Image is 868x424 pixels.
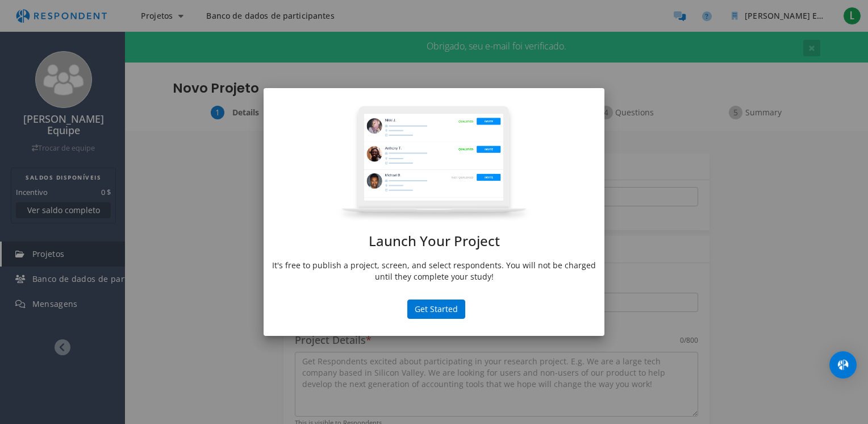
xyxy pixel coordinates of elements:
[337,105,531,222] img: project-modal.png
[264,88,604,336] md-dialog: Launch Your ...
[272,234,596,248] h1: Launch Your Project
[407,300,465,319] button: Get Started
[272,260,596,282] p: It's free to publish a project, screen, and select respondents. You will not be charged until the...
[829,351,857,379] div: Abra o Intercom Messenger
